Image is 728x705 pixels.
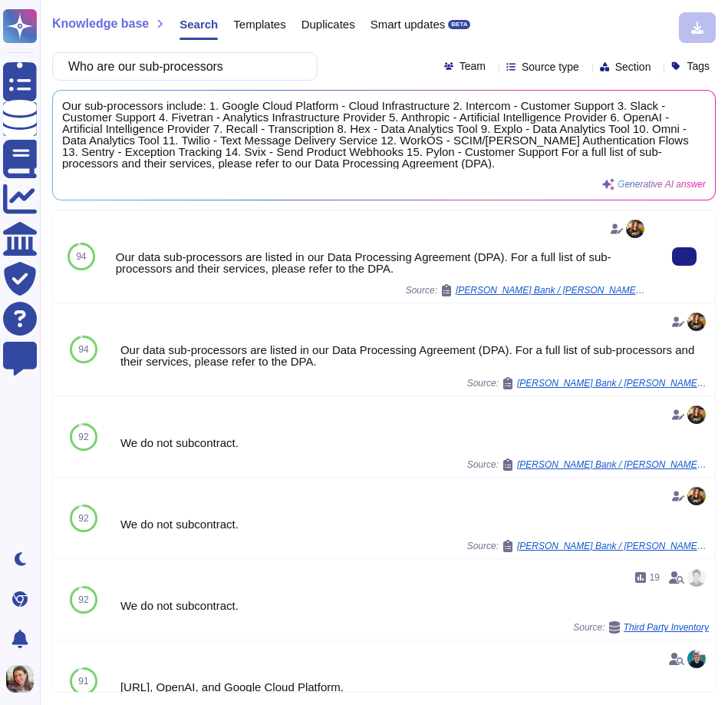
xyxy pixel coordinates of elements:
[460,61,486,71] span: Team
[467,540,709,552] span: Source:
[624,623,709,632] span: Third Party Inventory
[233,18,285,30] span: Templates
[618,180,706,189] span: Generative AI answer
[406,284,647,296] span: Source:
[62,100,706,169] span: Our sub-processors include: 1. Google Cloud Platform - Cloud Infrastructure 2. Intercom - Custome...
[687,650,706,668] img: user
[522,61,579,72] span: Source type
[3,662,44,696] button: user
[6,665,34,693] img: user
[687,487,706,505] img: user
[76,252,86,261] span: 94
[371,18,446,30] span: Smart updates
[456,286,647,295] span: [PERSON_NAME] Bank / [PERSON_NAME] Bank
[120,437,709,448] div: We do not subcontract.
[687,313,706,331] img: user
[517,541,709,551] span: [PERSON_NAME] Bank / [PERSON_NAME] Bank
[687,568,706,587] img: user
[120,600,709,611] div: We do not subcontract.
[687,61,710,71] span: Tags
[573,621,709,634] span: Source:
[180,18,218,30] span: Search
[467,458,709,471] span: Source:
[78,432,88,442] span: 92
[120,518,709,530] div: We do not subcontract.
[78,595,88,604] span: 92
[687,405,706,424] img: user
[120,344,709,367] div: Our data sub-processors are listed in our Data Processing Agreement (DPA). For a full list of sub...
[116,251,647,274] div: Our data sub-processors are listed in our Data Processing Agreement (DPA). For a full list of sub...
[78,345,88,354] span: 94
[615,61,651,72] span: Section
[52,18,149,30] span: Knowledge base
[650,573,660,582] span: 19
[626,220,644,238] img: user
[448,20,470,29] div: BETA
[517,379,709,388] span: [PERSON_NAME] Bank / [PERSON_NAME] Bank
[78,677,88,686] span: 91
[467,377,709,389] span: Source:
[78,514,88,523] span: 92
[517,460,709,469] span: [PERSON_NAME] Bank / [PERSON_NAME] Bank
[120,681,709,693] div: [URL], OpenAI, and Google Cloud Platform.
[301,18,355,30] span: Duplicates
[61,53,301,80] input: Search a question or template...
